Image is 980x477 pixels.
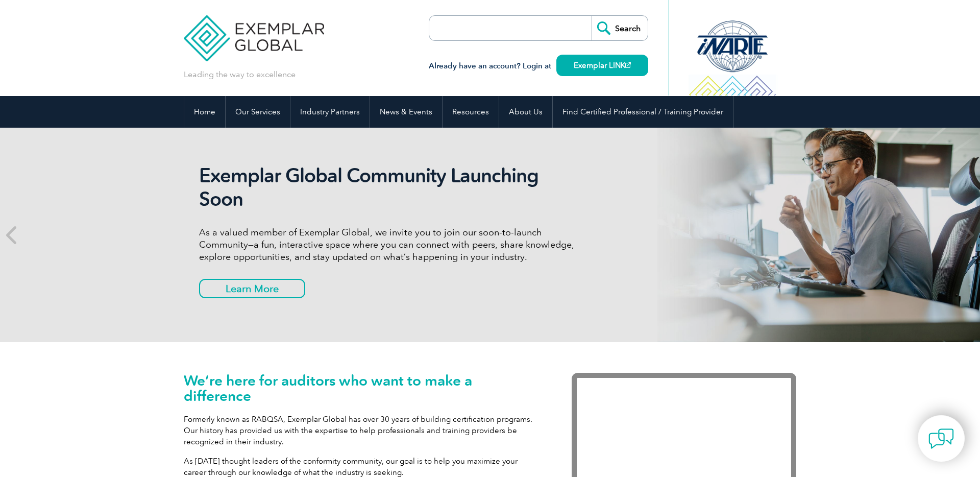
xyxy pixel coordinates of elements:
a: News & Events [370,96,442,128]
h1: We’re here for auditors who want to make a difference [184,373,541,403]
a: Learn More [199,279,305,298]
h2: Exemplar Global Community Launching Soon [199,164,582,211]
a: Industry Partners [290,96,370,128]
a: Resources [443,96,499,128]
a: Find Certified Professional / Training Provider [553,96,733,128]
input: Search [592,16,648,40]
p: Formerly known as RABQSA, Exemplar Global has over 30 years of building certification programs. O... [184,414,541,447]
p: Leading the way to excellence [184,69,296,80]
p: As a valued member of Exemplar Global, we invite you to join our soon-to-launch Community—a fun, ... [199,226,582,263]
a: Our Services [226,96,290,128]
a: About Us [499,96,552,128]
img: open_square.png [625,62,631,68]
a: Home [184,96,225,128]
img: contact-chat.png [928,426,954,451]
a: Exemplar LINK [556,55,648,76]
h3: Already have an account? Login at [429,60,648,73]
